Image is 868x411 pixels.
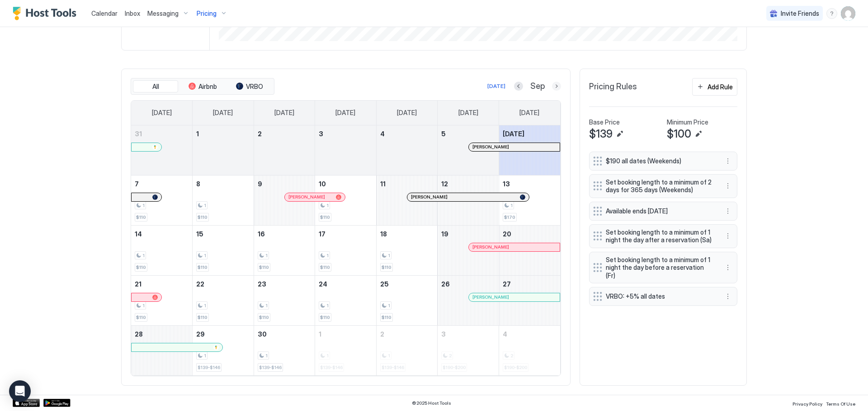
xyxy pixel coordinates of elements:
a: September 18, 2025 [377,226,438,242]
div: App Store [13,399,40,407]
button: More options [722,180,733,191]
span: 21 [135,280,142,288]
td: September 27, 2025 [499,275,560,325]
a: September 2, 2025 [254,125,315,142]
span: Invite Friends [781,9,819,18]
td: September 3, 2025 [315,125,377,175]
span: $170 [504,214,515,220]
span: Airbnb [198,83,217,91]
span: $110 [136,314,146,320]
span: 1 [265,303,268,309]
span: $110 [136,214,146,220]
td: September 25, 2025 [376,275,438,325]
a: September 15, 2025 [193,226,254,242]
div: menu [722,206,733,217]
a: Wednesday [326,101,364,125]
td: September 19, 2025 [438,225,499,275]
a: September 17, 2025 [315,226,376,242]
td: September 8, 2025 [193,175,254,225]
span: VRBO: +5% all dates [606,292,713,300]
a: September 16, 2025 [254,226,315,242]
span: 4 [503,330,507,338]
span: 9 [258,180,262,188]
td: October 3, 2025 [438,325,499,375]
div: [PERSON_NAME] [472,144,556,150]
span: [PERSON_NAME] [288,194,325,200]
span: [PERSON_NAME] [472,144,509,150]
a: Privacy Policy [793,398,822,408]
a: September 19, 2025 [438,226,499,242]
span: 1 [326,303,329,309]
div: User profile [841,6,855,21]
div: [PERSON_NAME] [472,244,556,250]
span: 28 [135,330,143,338]
button: [DATE] [486,81,507,92]
span: 4 [380,130,385,138]
span: Minimum Price [667,118,708,126]
span: [DATE] [397,109,417,117]
div: menu [826,8,837,19]
span: [DATE] [519,109,539,117]
span: $139 [589,127,613,141]
span: 12 [441,180,448,188]
span: 1 [204,203,206,208]
span: 1 [204,253,206,259]
span: Base Price [589,118,620,126]
a: September 12, 2025 [438,175,499,192]
a: September 25, 2025 [377,276,438,292]
td: September 28, 2025 [131,325,193,375]
button: More options [722,291,733,302]
a: Terms Of Use [826,398,855,408]
span: 1 [388,253,390,259]
button: Edit [693,129,704,139]
span: 3 [441,330,446,338]
a: September 10, 2025 [315,175,376,192]
span: $110 [198,264,208,270]
td: September 6, 2025 [499,125,560,175]
span: [DATE] [503,130,524,138]
span: © 2025 Host Tools [412,400,451,406]
span: [DATE] [213,109,233,117]
div: Google Play Store [43,399,71,407]
a: Sunday [143,101,181,125]
span: Set booking length to a minimum of 1 night the day after a reservation (Sa) [606,228,713,244]
a: Inbox [125,9,140,18]
span: [DATE] [152,109,172,117]
span: 18 [380,230,387,238]
span: $110 [259,314,269,320]
span: 27 [503,280,511,288]
span: 1 [265,253,268,259]
a: Host Tools Logo [13,7,80,20]
a: September 11, 2025 [377,175,438,192]
a: Saturday [510,101,548,125]
a: September 23, 2025 [254,276,315,292]
span: Available ends [DATE] [606,207,713,215]
span: $139-$146 [259,365,282,370]
span: 30 [258,330,267,338]
span: $110 [320,314,330,320]
span: 1 [204,353,206,359]
td: September 4, 2025 [376,125,438,175]
button: More options [722,206,733,217]
a: September 8, 2025 [193,175,254,192]
td: September 22, 2025 [193,275,254,325]
td: September 10, 2025 [315,175,377,225]
div: [DATE] [487,82,505,90]
a: October 4, 2025 [499,326,560,342]
span: 26 [441,280,450,288]
span: All [152,83,159,91]
div: menu [722,231,733,241]
td: October 1, 2025 [315,325,377,375]
span: Sep [530,81,545,92]
span: 1 [204,303,206,309]
a: September 6, 2025 [499,125,560,142]
span: $190 all dates (Weekends) [606,157,713,165]
a: September 3, 2025 [315,125,376,142]
td: September 5, 2025 [438,125,499,175]
a: September 4, 2025 [377,125,438,142]
a: September 20, 2025 [499,226,560,242]
span: [DATE] [458,109,478,117]
span: 16 [258,230,265,238]
div: menu [722,180,733,191]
